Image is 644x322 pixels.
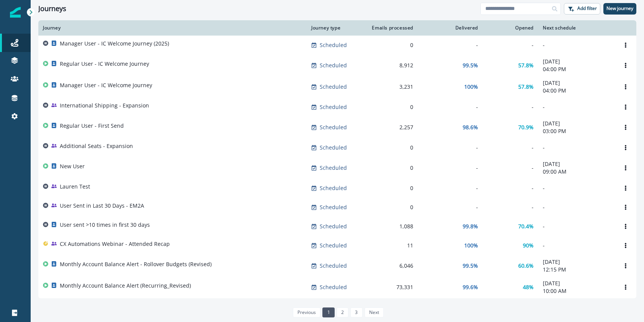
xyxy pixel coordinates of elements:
[60,163,85,170] p: New User
[320,262,347,270] p: Scheduled
[543,120,610,127] p: [DATE]
[619,81,632,93] button: Options
[43,25,302,31] div: Journey
[369,144,413,151] div: 0
[38,157,636,179] a: New UserScheduled0--[DATE]09:00 AMOptions
[422,164,478,172] div: -
[463,262,478,270] p: 99.5%
[60,260,212,268] p: Monthly Account Balance Alert - Rollover Budgets (Revised)
[369,124,413,131] div: 2,257
[60,40,169,47] p: Manager User - IC Welcome Journey (2025)
[463,223,478,230] p: 99.8%
[487,164,534,172] div: -
[577,6,597,11] p: Add filter
[369,103,413,111] div: 0
[619,182,632,194] button: Options
[365,307,384,317] a: Next page
[320,41,347,49] p: Scheduled
[619,39,632,51] button: Options
[60,221,150,229] p: User sent >10 times in first 30 days
[487,103,534,111] div: -
[38,98,636,117] a: International Shipping - ExpansionScheduled0---Options
[320,283,347,291] p: Scheduled
[38,179,636,198] a: Lauren TestScheduled0---Options
[369,203,413,211] div: 0
[518,223,534,230] p: 70.4%
[487,41,534,49] div: -
[543,79,610,87] p: [DATE]
[487,184,534,192] div: -
[619,221,632,232] button: Options
[369,25,413,31] div: Emails processed
[543,160,610,168] p: [DATE]
[543,287,610,295] p: 10:00 AM
[564,3,600,15] button: Add filter
[38,76,636,98] a: Manager User - IC Welcome JourneyScheduled3,231100%57.8%[DATE]04:00 PMOptions
[543,280,610,287] p: [DATE]
[543,41,610,49] p: -
[619,122,632,133] button: Options
[38,217,636,236] a: User sent >10 times in first 30 daysScheduled1,08899.8%70.4%-Options
[543,184,610,192] p: -
[38,198,636,217] a: User Sent in Last 30 Days - EM2AScheduled0---Options
[619,260,632,272] button: Options
[38,276,636,298] a: Monthly Account Balance Alert (Recurring_Revised)Scheduled73,33199.6%48%[DATE]10:00 AMOptions
[38,5,66,13] h1: Journeys
[369,283,413,291] div: 73,331
[369,223,413,230] div: 1,088
[422,25,478,31] div: Delivered
[38,55,636,76] a: Regular User - IC Welcome JourneyScheduled8,91299.5%57.8%[DATE]04:00 PMOptions
[543,266,610,273] p: 12:15 PM
[463,62,478,69] p: 99.5%
[487,144,534,151] div: -
[60,122,124,130] p: Regular User - First Send
[320,164,347,172] p: Scheduled
[422,144,478,151] div: -
[619,281,632,293] button: Options
[543,144,610,151] p: -
[543,127,610,135] p: 03:00 PM
[518,124,534,131] p: 70.9%
[320,124,347,131] p: Scheduled
[543,65,610,73] p: 04:00 PM
[60,202,144,210] p: User Sent in Last 30 Days - EM2A
[543,203,610,211] p: -
[320,203,347,211] p: Scheduled
[38,298,636,317] a: CX Automations Webinar ReminderScheduled74192.1%37.1%-Options
[337,307,348,317] a: Page 2
[619,142,632,153] button: Options
[60,183,90,190] p: Lauren Test
[523,283,534,291] p: 48%
[463,124,478,131] p: 98.6%
[320,242,347,249] p: Scheduled
[291,307,384,317] ul: Pagination
[10,7,21,18] img: Inflection
[320,83,347,91] p: Scheduled
[518,83,534,91] p: 57.8%
[619,202,632,213] button: Options
[369,262,413,270] div: 6,046
[369,83,413,91] div: 3,231
[38,255,636,276] a: Monthly Account Balance Alert - Rollover Budgets (Revised)Scheduled6,04699.5%60.6%[DATE]12:15 PMO...
[369,164,413,172] div: 0
[543,25,610,31] div: Next schedule
[369,242,413,249] div: 11
[422,203,478,211] div: -
[619,162,632,174] button: Options
[350,307,362,317] a: Page 3
[320,144,347,151] p: Scheduled
[38,138,636,157] a: Additional Seats - ExpansionScheduled0---Options
[369,62,413,69] div: 8,912
[320,103,347,111] p: Scheduled
[320,184,347,192] p: Scheduled
[60,240,170,248] p: CX Automations Webinar - Attended Recap
[38,117,636,138] a: Regular User - First SendScheduled2,25798.6%70.9%[DATE]03:00 PMOptions
[543,103,610,111] p: -
[38,236,636,255] a: CX Automations Webinar - Attended RecapScheduled11100%90%-Options
[543,223,610,230] p: -
[322,307,334,317] a: Page 1 is your current page
[320,62,347,69] p: Scheduled
[369,184,413,192] div: 0
[422,184,478,192] div: -
[518,262,534,270] p: 60.6%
